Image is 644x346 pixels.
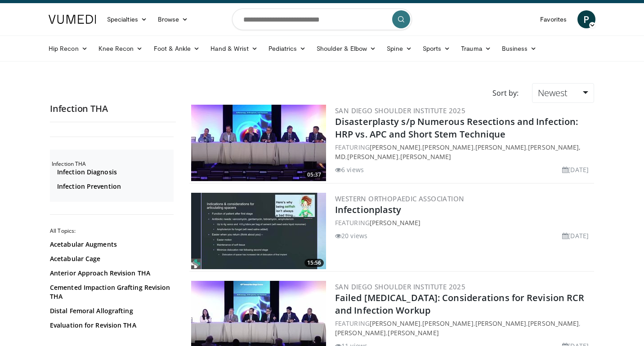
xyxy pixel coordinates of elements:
[50,283,171,301] a: Cemented Impaction Grafting Revision THA
[422,143,473,151] a: [PERSON_NAME]
[370,143,420,151] a: [PERSON_NAME]
[57,182,171,191] a: Infection Prevention
[475,143,526,151] a: [PERSON_NAME]
[532,83,594,103] a: Newest
[263,40,311,58] a: Pediatrics
[43,40,93,58] a: Hip Recon
[304,171,324,179] span: 05:37
[335,106,465,115] a: San Diego Shoulder Institute 2025
[50,103,176,115] h2: Infection THA
[456,40,496,58] a: Trauma
[475,319,526,328] a: [PERSON_NAME]
[335,282,465,291] a: San Diego Shoulder Institute 2025
[486,83,525,103] div: Sort by:
[52,160,174,168] h2: Infection THA
[335,194,464,203] a: Western Orthopaedic Association
[381,40,417,58] a: Spine
[422,319,473,328] a: [PERSON_NAME]
[535,10,572,28] a: Favorites
[538,87,568,99] span: Newest
[50,269,171,278] a: Anterior Approach Revision THA
[49,15,96,24] img: VuMedi Logo
[191,193,326,269] a: 15:56
[191,193,326,269] img: defd2617-4ce0-4acc-beac-5c3ab10912bf.300x170_q85_crop-smart_upscale.jpg
[335,292,584,316] a: Failed [MEDICAL_DATA]: Considerations for Revision RCR and Infection Workup
[335,319,592,337] div: FEATURING , , , , ,
[50,240,171,249] a: Acetabular Augments
[232,9,412,30] input: Search topics, interventions
[417,40,456,58] a: Sports
[50,227,174,235] h2: All Topics:
[400,152,451,161] a: [PERSON_NAME]
[347,152,398,161] a: [PERSON_NAME]
[93,40,148,58] a: Knee Recon
[50,306,171,315] a: Distal Femoral Allografting
[562,231,589,240] li: [DATE]
[311,40,381,58] a: Shoulder & Elbow
[148,40,206,58] a: Foot & Ankle
[370,319,420,328] a: [PERSON_NAME]
[57,168,171,177] a: Infection Diagnosis
[50,321,171,330] a: Evaluation for Revision THA
[50,254,171,263] a: Acetabular Cage
[562,165,589,174] li: [DATE]
[388,328,438,337] a: [PERSON_NAME]
[102,10,152,28] a: Specialties
[577,10,595,28] a: P
[335,231,367,240] li: 20 views
[335,218,592,227] div: FEATURING
[191,105,326,181] a: 05:37
[152,10,194,28] a: Browse
[335,328,386,337] a: [PERSON_NAME]
[304,259,324,267] span: 15:56
[205,40,263,58] a: Hand & Wrist
[191,105,326,181] img: 7b57f22c-5213-4bef-a05f-3dadd91a2327.300x170_q85_crop-smart_upscale.jpg
[335,204,402,216] a: Infectionplasty
[370,218,420,227] a: [PERSON_NAME]
[335,142,592,161] div: FEATURING , , , , ,
[335,165,364,174] li: 6 views
[528,319,579,328] a: [PERSON_NAME]
[335,115,578,140] a: Disasterplasty s/p Numerous Resections and Infection: HRP vs. APC and Short Stem Technique
[496,40,542,58] a: Business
